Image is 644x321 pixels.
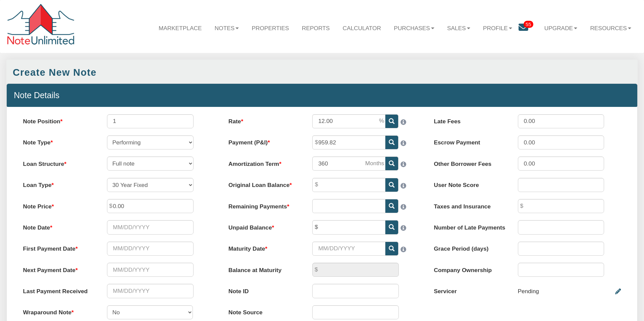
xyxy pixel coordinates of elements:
[427,114,511,126] label: Late Fees
[13,66,97,79] div: Create New Note
[296,18,336,38] a: Reports
[221,178,305,189] label: Original Loan Balance
[518,284,539,299] div: Pending
[312,242,385,256] input: MM/DD/YYYY
[152,18,208,38] a: Marketplace
[16,199,100,210] label: Note Price
[221,263,305,274] label: Balance at Maturity
[427,220,511,232] label: Number of Late Payments
[107,220,194,234] input: MM/DD/YYYY
[107,284,194,298] input: MM/DD/YYYY
[107,263,194,277] input: MM/DD/YYYY
[524,21,533,28] span: 55
[221,135,305,147] label: Payment (P&I)
[427,263,511,274] label: Company Ownership
[16,135,100,147] label: Note Type
[14,91,630,100] h4: Note Details
[16,178,100,189] label: Loan Type
[427,199,511,210] label: Taxes and Insurance
[16,156,100,168] label: Loan Structure
[221,199,305,210] label: Remaining Payments
[221,156,305,168] label: Amortization Term
[221,220,305,232] label: Unpaid Balance
[16,242,100,253] label: First Payment Date
[427,178,511,189] label: User Note Score
[16,114,100,126] label: Note Position
[519,18,538,39] a: 55
[427,242,511,253] label: Grace Period (days)
[107,242,194,256] input: MM/DD/YYYY
[221,242,305,253] label: Maturity Date
[208,18,246,38] a: Notes
[336,18,387,38] a: Calculator
[584,18,638,38] a: Resources
[221,305,305,317] label: Note Source
[16,263,100,274] label: Next Payment Date
[387,18,441,38] a: Purchases
[245,18,295,38] a: Properties
[538,18,584,38] a: Upgrade
[312,114,385,128] input: This field can contain only numeric characters
[16,284,100,295] label: Last Payment Received
[427,156,511,168] label: Other Borrower Fees
[221,284,305,295] label: Note ID
[427,284,511,295] label: Servicer
[221,114,305,126] label: Rate
[441,18,477,38] a: Sales
[16,305,100,317] label: Wraparound Note
[477,18,519,38] a: Profile
[16,220,100,232] label: Note Date
[427,135,511,147] label: Escrow Payment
